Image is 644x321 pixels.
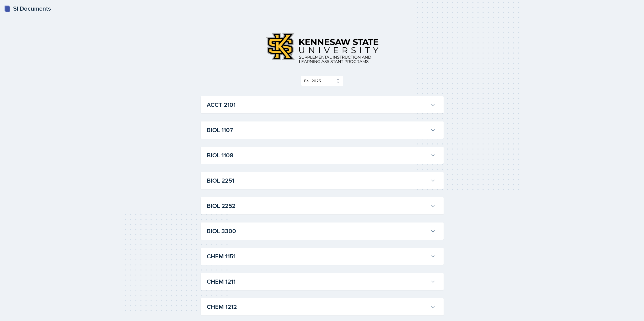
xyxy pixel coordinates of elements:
[206,175,437,186] button: BIOL 2251
[207,227,428,236] h3: BIOL 3300
[206,150,437,161] button: BIOL 1108
[206,251,437,262] button: CHEM 1151
[207,277,428,286] h3: CHEM 1211
[207,252,428,261] h3: CHEM 1151
[206,301,437,312] button: CHEM 1212
[207,302,428,311] h3: CHEM 1212
[261,28,383,67] img: Kennesaw State University
[206,99,437,110] button: ACCT 2101
[4,4,51,13] a: SI Documents
[206,200,437,211] button: BIOL 2252
[207,126,428,135] h3: BIOL 1107
[207,151,428,160] h3: BIOL 1108
[207,100,428,109] h3: ACCT 2101
[206,125,437,136] button: BIOL 1107
[207,201,428,210] h3: BIOL 2252
[206,276,437,287] button: CHEM 1211
[206,226,437,237] button: BIOL 3300
[207,176,428,185] h3: BIOL 2251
